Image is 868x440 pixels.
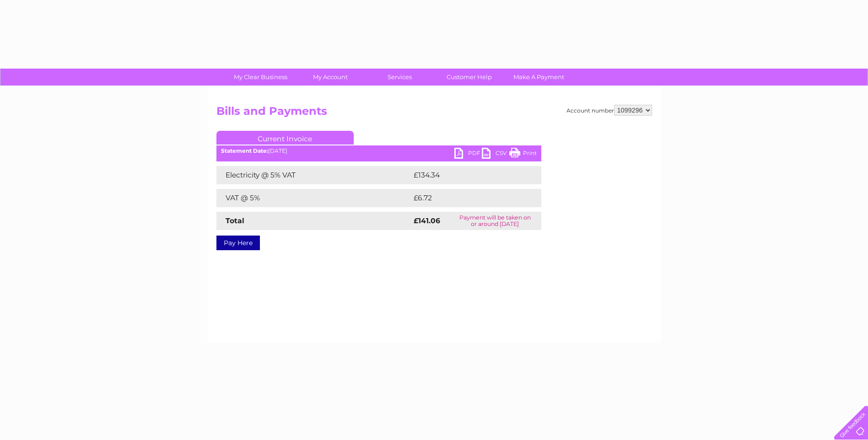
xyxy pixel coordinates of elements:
[482,148,509,161] a: CSV
[292,69,368,86] a: My Account
[411,166,524,184] td: £134.34
[431,69,507,86] a: Customer Help
[509,148,537,161] a: Print
[221,147,268,154] b: Statement Date:
[223,69,298,86] a: My Clear Business
[414,216,440,225] strong: £141.06
[566,105,652,116] div: Account number
[226,216,244,225] strong: Total
[411,189,520,207] td: £6.72
[216,148,541,154] div: [DATE]
[449,212,541,230] td: Payment will be taken on or around [DATE]
[216,105,652,122] h2: Bills and Payments
[454,148,482,161] a: PDF
[216,166,411,184] td: Electricity @ 5% VAT
[216,131,354,145] a: Current Invoice
[362,69,437,86] a: Services
[501,69,577,86] a: Make A Payment
[216,189,411,207] td: VAT @ 5%
[216,236,260,250] a: Pay Here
